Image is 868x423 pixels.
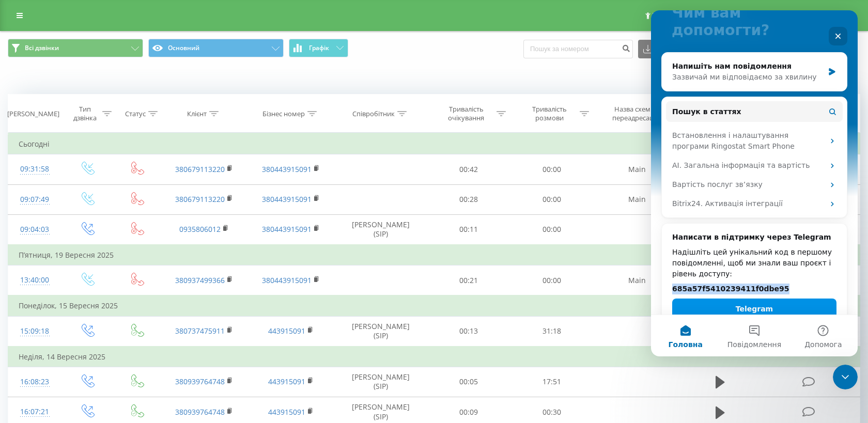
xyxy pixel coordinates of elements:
[21,120,173,142] div: Встановлення і налаштування програми Ringostat Smart Phone
[268,326,305,336] a: 443915091
[70,105,100,122] div: Тип дзвінка
[8,295,860,316] td: Понеділок, 15 Вересня 2025
[21,150,173,161] div: AI. Загальна інформація та вартість
[187,109,207,118] div: Клієнт
[19,220,51,240] div: 09:04:03
[334,316,427,347] td: [PERSON_NAME] (SIP)
[175,194,225,204] a: 380679113220
[19,372,51,392] div: 16:08:23
[19,402,51,422] div: 16:07:21
[262,109,305,118] div: Бізнес номер
[262,164,312,174] a: 380443915091
[427,214,510,245] td: 00:11
[21,288,185,309] button: Telegram
[510,214,594,245] td: 00:00
[15,165,192,184] div: Вартість послуг зв’язку
[427,316,510,347] td: 00:13
[289,39,348,57] button: Графік
[148,39,284,57] button: Основний
[21,188,173,199] div: Bitrix24. Активація інтеграції
[17,331,51,338] span: Головна
[594,265,680,296] td: Main
[15,184,192,203] div: Bitrix24. Активація інтеграції
[427,184,510,214] td: 00:28
[8,245,860,265] td: П’ятниця, 19 Вересня 2025
[427,367,510,397] td: 00:05
[179,224,221,234] a: 0935806012
[439,105,494,122] div: Тривалість очікування
[651,10,858,356] iframe: Intercom live chat
[21,96,90,107] span: Пошук в статтях
[268,407,305,417] a: 443915091
[21,61,173,72] div: Зазвичай ми відповідаємо за хвилину
[8,39,143,57] button: Всі дзвінки
[15,116,192,146] div: Встановлення і налаштування програми Ringostat Smart Phone
[594,184,680,214] td: Main
[523,40,633,58] input: Пошук за номером
[19,159,51,179] div: 09:31:58
[427,265,510,296] td: 00:21
[268,377,305,386] a: 443915091
[309,44,329,52] span: Графік
[334,367,427,397] td: [PERSON_NAME] (SIP)
[21,51,173,61] div: Напишіть нам повідомлення
[510,265,594,296] td: 00:00
[510,184,594,214] td: 00:00
[15,91,192,112] button: Пошук в статтях
[594,154,680,184] td: Main
[21,273,185,284] h2: 685a57f5410239411f0dbe95
[334,214,427,245] td: [PERSON_NAME] (SIP)
[607,105,662,122] div: Назва схеми переадресації
[8,347,860,367] td: Неділя, 14 Вересня 2025
[7,109,59,118] div: [PERSON_NAME]
[175,326,225,336] a: 380737475911
[8,134,860,154] td: Сьогодні
[262,194,312,204] a: 380443915091
[833,365,858,389] iframe: Intercom live chat
[19,190,51,210] div: 09:07:49
[175,407,225,417] a: 380939764748
[15,146,192,165] div: AI. Загальна інформація та вартість
[262,275,312,285] a: 380443915091
[21,169,173,180] div: Вартість послуг зв’язку
[522,105,577,122] div: Тривалість розмови
[175,275,225,285] a: 380937499366
[178,17,196,35] div: Закрити
[510,154,594,184] td: 00:00
[125,109,146,118] div: Статус
[510,316,594,347] td: 31:18
[69,305,137,346] button: Повідомлення
[427,154,510,184] td: 00:42
[175,164,225,174] a: 380679113220
[175,377,225,386] a: 380939764748
[76,331,130,338] span: Повідомлення
[21,223,180,231] b: Написати в підтримку через Telegram
[19,321,51,341] div: 15:09:18
[153,331,191,338] span: Допомога
[10,42,196,81] div: Напишіть нам повідомленняЗазвичай ми відповідаємо за хвилину
[510,367,594,397] td: 17:51
[262,224,312,234] a: 380443915091
[352,109,395,118] div: Співробітник
[25,44,59,52] span: Всі дзвінки
[21,237,185,269] div: Надішліть цей унікальний код в першому повідомленні, щоб ми знали ваш проєкт і рівень доступу:
[19,270,51,290] div: 13:40:00
[138,305,207,346] button: Допомога
[638,40,694,58] button: Експорт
